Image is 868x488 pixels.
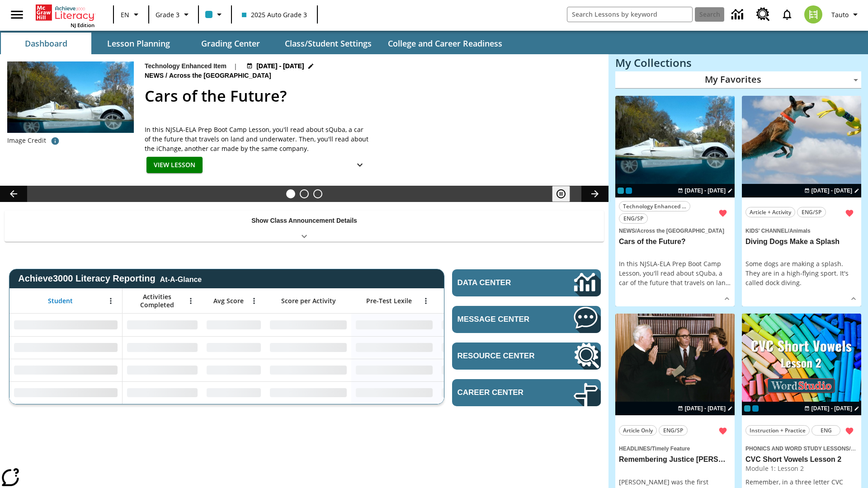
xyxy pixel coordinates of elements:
div: In this NJSLA-ELA Prep Boot Camp Lesson, you'll read about sQuba, a car of the future that travel... [145,125,371,153]
span: OL 2025 Auto Grade 4 [752,405,759,412]
span: Topic: News/Across the US [619,225,731,235]
a: Message Center [452,306,601,333]
span: Tauto [831,10,849,19]
span: Career Center [458,388,547,397]
span: [DATE] - [DATE] [685,187,726,195]
button: Remove from Favorites [715,423,731,439]
div: No Data, [123,314,202,336]
span: [DATE] - [DATE] [811,404,852,413]
button: Language: EN, Select a language [117,6,146,23]
button: Remove from Favorites [715,205,731,221]
span: OL 2025 Auto Grade 4 [626,188,632,194]
a: Resource Center, Will open in new tab [751,2,775,27]
button: Remove from Favorites [841,423,858,439]
span: Score per Activity [281,297,336,305]
a: Data Center [726,2,751,27]
div: No Data, [123,381,202,404]
span: … [726,278,731,287]
span: Data Center [458,278,543,287]
span: [DATE] - [DATE] [685,404,726,413]
span: 2025 Auto Grade 3 [242,10,307,19]
p: Technology Enhanced Item [145,61,226,71]
span: Topic: Kids' Channel/Animals [745,225,858,235]
div: lesson details [615,96,735,307]
div: Current Class [744,405,750,412]
button: Profile/Settings [828,6,864,23]
span: Article Only [623,426,653,435]
button: Open Menu [247,294,261,308]
button: Pause [552,186,570,202]
span: / [635,228,637,234]
button: Grading Center [185,33,276,54]
span: Timely Feature [652,446,690,452]
button: Slide 3 Career Lesson [313,189,322,198]
span: Across the [GEOGRAPHIC_DATA] [169,71,273,81]
div: No Data, [123,359,202,381]
button: Article + Activity [745,207,795,217]
span: Avg Score [213,297,244,305]
button: Show Details [351,157,369,174]
button: Class/Student Settings [278,33,379,54]
span: Topic: Phonics and Word Study Lessons/CVC Short Vowels [745,443,858,453]
button: Aug 22 - Aug 22 Choose Dates [802,187,861,195]
img: avatar image [804,5,822,23]
h2: Cars of the Future? [145,84,598,108]
div: Show Class Announcement Details [5,211,604,242]
span: ENG/SP [623,214,643,223]
a: Career Center [452,379,601,406]
button: Article Only [619,425,657,436]
div: My Favorites [615,71,861,89]
h3: My Collections [615,56,861,69]
button: ENG/SP [797,207,826,217]
button: Slide 1 Cars of the Future? [286,189,295,198]
h3: Diving Dogs Make a Splash [745,237,858,247]
button: Lesson Planning [93,33,184,54]
span: Resource Center [458,352,547,361]
button: Open Menu [104,294,118,308]
button: Show Details [720,292,734,305]
button: Jul 01 - Aug 01 Choose Dates [245,61,316,71]
div: In this NJSLA-ELA Prep Boot Camp Lesson, you'll read about sQuba, a car of the future that travel... [619,259,731,287]
p: Show Class Announcement Details [251,216,357,225]
h3: CVC Short Vowels Lesson 2 [745,455,858,465]
button: Show Details [847,292,860,305]
span: EN [121,10,129,19]
button: View Lesson [146,157,203,174]
div: Pause [552,186,579,202]
input: search field [567,7,692,22]
span: Phonics and Word Study Lessons [745,446,849,452]
button: College and Career Readiness [381,33,509,54]
span: / [849,444,855,452]
div: At-A-Glance [160,274,202,284]
span: ENG/SP [663,426,683,435]
span: Achieve3000 Literacy Reporting [18,273,202,284]
div: Some dogs are making a splash. They are in a high-flying sport. It's called dock diving. [745,259,858,287]
span: Activities Completed [127,293,187,309]
div: No Data, [437,359,523,381]
div: No Data, [437,381,523,404]
span: / [650,446,651,452]
span: Topic: Headlines/Timely Feature [619,443,731,453]
span: Instruction + Practice [750,426,806,435]
p: Image Credit [7,136,46,145]
button: Select a new avatar [799,3,828,26]
button: Open Menu [419,294,433,308]
span: ENG/SP [802,207,821,217]
span: Pre-Test Lexile [366,297,412,305]
h3: Remembering Justice O'Connor [619,455,731,465]
a: Data Center [452,269,601,296]
span: Student [48,297,73,305]
button: Lesson carousel, Next [581,186,609,202]
span: Across the [GEOGRAPHIC_DATA] [637,228,724,234]
div: Current Class [618,188,624,194]
span: Grade 3 [156,10,179,19]
span: / [788,228,789,234]
span: n [722,278,726,287]
span: Message Center [458,315,547,324]
div: No Data, [202,381,265,404]
div: No Data, [437,314,523,336]
h3: Cars of the Future? [619,237,731,247]
button: ENG/SP [619,213,648,224]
